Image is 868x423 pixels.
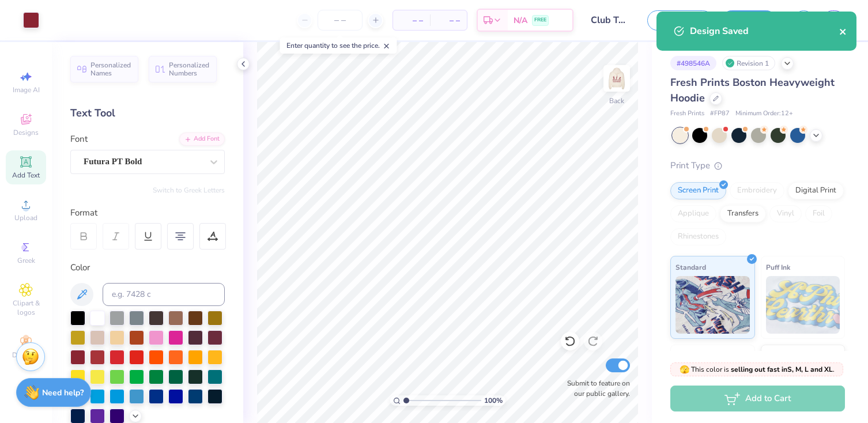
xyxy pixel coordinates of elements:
[788,182,844,199] div: Digital Print
[690,24,839,38] div: Design Saved
[670,205,716,222] div: Applique
[766,350,834,362] span: Metallic & Glitter Ink
[582,9,639,32] input: Untitled Design
[514,14,527,27] span: N/A
[670,56,716,70] div: # 498546A
[675,276,750,334] img: Standard
[710,109,730,119] span: # FP87
[13,85,40,95] span: Image AI
[6,299,46,317] span: Clipart & logos
[675,261,706,273] span: Standard
[70,206,226,220] div: Format
[720,205,766,222] div: Transfers
[42,387,84,398] strong: Need help?
[70,261,225,274] div: Color
[670,75,835,105] span: Fresh Prints Boston Heavyweight Hoodie
[90,61,131,77] span: Personalized Names
[722,56,775,70] div: Revision 1
[731,365,833,374] strong: selling out fast in S, M, L and XL
[670,109,704,119] span: Fresh Prints
[179,133,225,146] div: Add Font
[14,213,37,222] span: Upload
[484,395,503,406] span: 100 %
[730,182,784,199] div: Embroidery
[561,378,630,399] label: Submit to feature on our public gallery.
[103,283,225,306] input: e.g. 7428 c
[70,105,225,121] div: Text Tool
[670,159,845,172] div: Print Type
[609,96,624,106] div: Back
[680,364,689,375] span: 🫣
[153,186,225,195] button: Switch to Greek Letters
[17,256,35,265] span: Greek
[769,205,802,222] div: Vinyl
[647,10,713,31] button: Save as
[437,14,460,27] span: – –
[70,133,88,146] label: Font
[605,67,628,90] img: Back
[735,109,793,119] span: Minimum Order: 12 +
[670,228,726,246] div: Rhinestones
[670,182,726,199] div: Screen Print
[280,37,397,54] div: Enter quantity to see the price.
[318,10,363,31] input: – –
[839,24,847,38] button: close
[534,16,546,24] span: FREE
[169,61,210,77] span: Personalized Numbers
[400,14,423,27] span: – –
[13,128,39,137] span: Designs
[12,171,40,180] span: Add Text
[766,261,790,273] span: Puff Ink
[675,350,704,362] span: Neon Ink
[805,205,832,222] div: Foil
[680,364,835,375] span: This color is .
[12,350,40,360] span: Decorate
[766,276,840,334] img: Puff Ink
